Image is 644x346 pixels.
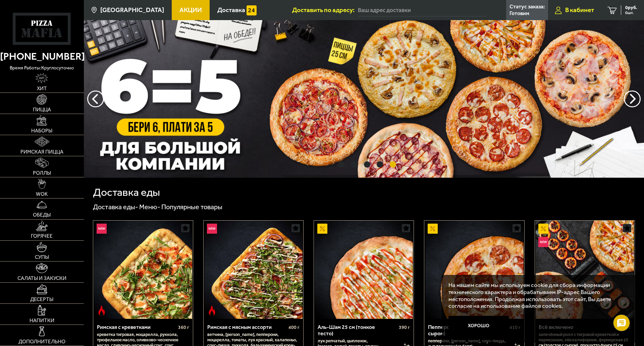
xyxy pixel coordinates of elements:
span: Обеды [33,213,51,218]
span: В кабинет [565,7,594,13]
button: точки переключения [390,161,396,168]
img: Новинка [538,237,548,247]
a: Меню- [139,203,160,211]
div: Аль-Шам 25 см (тонкое тесто) [318,324,397,337]
button: следующий [87,91,104,107]
button: точки переключения [338,161,344,168]
button: предыдущий [624,91,641,107]
span: Доставить по адресу: [292,7,358,13]
img: Острое блюдо [207,305,217,315]
span: Наборы [31,128,52,133]
img: Римская с креветками [94,221,192,319]
span: Доставка [217,7,245,13]
img: Римская с мясным ассорти [204,221,303,319]
span: Римская пицца [20,150,63,155]
span: 400 г [288,325,300,330]
span: Супы [35,255,49,260]
img: Пепперони 25 см (толстое с сыром) [425,221,524,319]
button: точки переключения [377,161,383,168]
span: Роллы [33,171,51,176]
img: Новинка [97,224,107,234]
input: Ваш адрес доставки [358,4,487,16]
span: 0 руб. [625,5,637,10]
span: 360 г [178,325,189,330]
img: Акционный [317,224,327,234]
img: Новинка [207,224,217,234]
img: Акционный [428,224,438,234]
p: Статус заказа: [509,4,545,9]
img: Острое блюдо [97,305,107,315]
div: Римская с мясным ассорти [207,324,287,330]
img: Всё включено [536,221,634,319]
a: НовинкаОстрое блюдоРимская с мясным ассорти [204,221,303,319]
button: точки переключения [364,161,370,168]
button: точки переключения [351,161,357,168]
span: WOK [36,192,48,197]
a: АкционныйПепперони 25 см (толстое с сыром) [424,221,524,319]
p: На нашем сайте мы используем cookie для сбора информации технического характера и обрабатываем IP... [448,282,624,309]
span: Пицца [33,107,51,112]
span: Напитки [30,318,54,323]
span: Горячее [31,234,53,239]
span: Десерты [30,297,53,302]
div: Популярные товары [161,203,222,211]
img: 15daf4d41897b9f0e9f617042186c801.svg [247,5,257,15]
span: 0 шт. [625,11,637,15]
a: АкционныйАль-Шам 25 см (тонкое тесто) [314,221,414,319]
span: Дополнительно [18,339,65,344]
div: Римская с креветками [97,324,176,330]
span: Акции [179,7,202,13]
div: Пепперони 25 см (толстое с сыром) [428,324,507,337]
span: [GEOGRAPHIC_DATA] [100,7,164,13]
img: Аль-Шам 25 см (тонкое тесто) [315,221,413,319]
span: Салаты и закуски [17,276,66,281]
a: НовинкаОстрое блюдоРимская с креветками [93,221,193,319]
span: Хит [37,86,47,91]
span: 390 г [399,325,410,330]
h1: Доставка еды [93,187,160,197]
button: Хорошо [448,316,509,336]
p: Готовим [509,11,529,16]
img: Акционный [538,224,548,234]
a: АкционныйНовинкаВсё включено [535,221,635,319]
a: Доставка еды- [93,203,138,211]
